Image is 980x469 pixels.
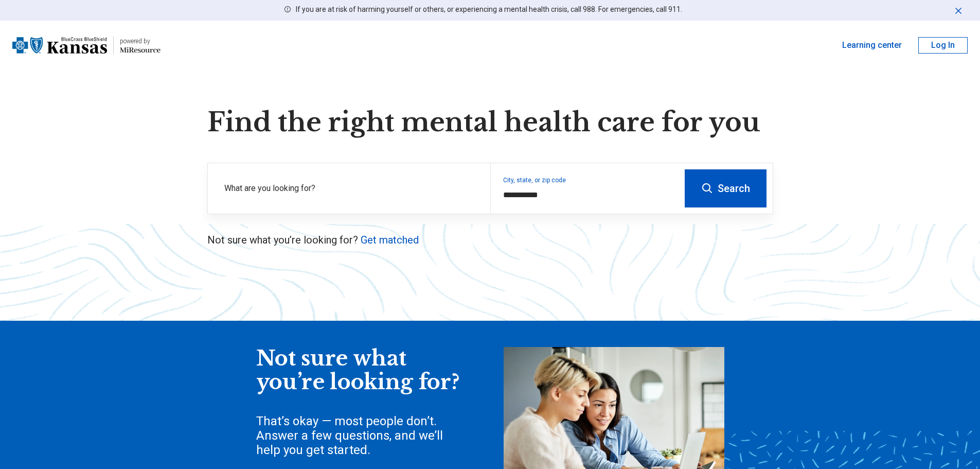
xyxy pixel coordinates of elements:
div: Not sure what you’re looking for? [256,347,462,394]
p: If you are at risk of harming yourself or others, or experiencing a mental health crisis, call 98... [296,4,682,15]
div: That’s okay — most people don’t. Answer a few questions, and we’ll help you get started. [256,414,462,457]
a: Get matched [361,234,419,246]
p: Not sure what you’re looking for? [207,233,773,247]
button: Log In [918,37,968,54]
div: powered by [120,37,161,46]
label: What are you looking for? [224,182,478,195]
a: Blue Cross Blue Shield Kansaspowered by [12,33,161,58]
button: Search [685,169,767,207]
button: Dismiss [953,4,964,16]
img: Blue Cross Blue Shield Kansas [12,33,107,58]
h1: Find the right mental health care for you [207,107,773,138]
a: Learning center [842,39,902,51]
